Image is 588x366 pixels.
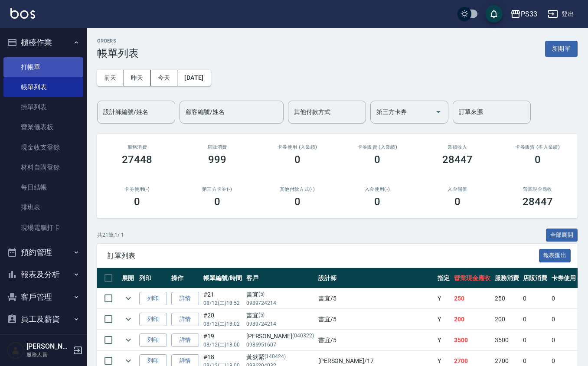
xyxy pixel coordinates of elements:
[493,330,521,350] td: 3500
[97,70,124,86] button: 前天
[3,263,83,286] button: 報表及分析
[428,144,487,150] h2: 業績收入
[246,320,314,328] p: 0989724214
[151,70,178,86] button: 今天
[545,41,578,57] button: 新開單
[3,97,83,117] a: 掛單列表
[124,70,151,86] button: 昨天
[452,330,493,350] td: 3500
[545,44,578,52] a: 新開單
[294,196,301,208] h3: 0
[521,309,549,330] td: 0
[10,8,35,19] img: Logo
[316,268,435,288] th: 設計師
[546,229,578,242] button: 全部展開
[521,268,549,288] th: 店販消費
[244,268,316,288] th: 客戶
[508,186,567,192] h2: 營業現金應收
[171,333,199,347] a: 詳情
[3,308,83,330] button: 員工及薪資
[201,288,244,309] td: #21
[188,144,247,150] h2: 店販消費
[544,6,578,22] button: 登出
[122,313,135,326] button: expand row
[97,38,139,44] h2: ORDERS
[435,288,452,309] td: Y
[3,77,83,97] a: 帳單列表
[188,186,247,192] h2: 第三方卡券(-)
[139,333,167,347] button: 列印
[521,288,549,309] td: 0
[452,288,493,309] td: 250
[3,286,83,308] button: 客戶管理
[108,186,167,192] h2: 卡券使用(-)
[374,154,380,166] h3: 0
[435,309,452,330] td: Y
[452,309,493,330] td: 200
[521,9,537,20] div: PS33
[535,154,541,166] h3: 0
[134,196,140,208] h3: 0
[3,31,83,54] button: 櫃檯作業
[171,292,199,305] a: 詳情
[3,177,83,197] a: 每日結帳
[246,290,314,299] div: 書宜
[122,154,152,166] h3: 27448
[508,144,567,150] h2: 卡券販賣 (不入業績)
[485,5,503,23] button: save
[268,186,327,192] h2: 其他付款方式(-)
[348,144,407,150] h2: 卡券販賣 (入業績)
[493,268,521,288] th: 服務消費
[203,341,242,349] p: 08/12 (二) 18:00
[3,218,83,238] a: 現場電腦打卡
[316,288,435,309] td: 書宜 /5
[7,342,24,359] img: Person
[3,157,83,177] a: 材料自購登錄
[97,231,124,239] p: 共 21 筆, 1 / 1
[316,309,435,330] td: 書宜 /5
[348,186,407,192] h2: 入金使用(-)
[169,268,201,288] th: 操作
[26,342,71,351] h5: [PERSON_NAME]
[201,268,244,288] th: 帳單編號/時間
[493,309,521,330] td: 200
[246,299,314,307] p: 0989724214
[120,268,137,288] th: 展開
[203,299,242,307] p: 08/12 (二) 18:52
[3,117,83,137] a: 營業儀表板
[507,5,541,23] button: PS33
[208,154,226,166] h3: 999
[3,57,83,77] a: 打帳單
[108,252,539,260] span: 訂單列表
[203,320,242,328] p: 08/12 (二) 18:02
[246,311,314,320] div: 書宜
[3,197,83,217] a: 排班表
[258,311,265,320] p: (5)
[452,268,493,288] th: 營業現金應收
[122,333,135,346] button: expand row
[431,105,445,119] button: Open
[139,313,167,326] button: 列印
[3,241,83,264] button: 預約管理
[177,70,210,86] button: [DATE]
[539,249,571,262] button: 報表匯出
[246,341,314,349] p: 0986951607
[122,292,135,305] button: expand row
[201,330,244,350] td: #19
[265,353,286,362] p: (140424)
[97,47,139,59] h3: 帳單列表
[268,144,327,150] h2: 卡券使用 (入業績)
[523,196,553,208] h3: 28447
[201,309,244,330] td: #20
[442,154,473,166] h3: 28447
[171,313,199,326] a: 詳情
[214,196,220,208] h3: 0
[3,137,83,157] a: 現金收支登錄
[246,332,314,341] div: [PERSON_NAME]
[493,288,521,309] td: 250
[428,186,487,192] h2: 入金儲值
[108,144,167,150] h3: 服務消費
[435,268,452,288] th: 指定
[374,196,380,208] h3: 0
[435,330,452,350] td: Y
